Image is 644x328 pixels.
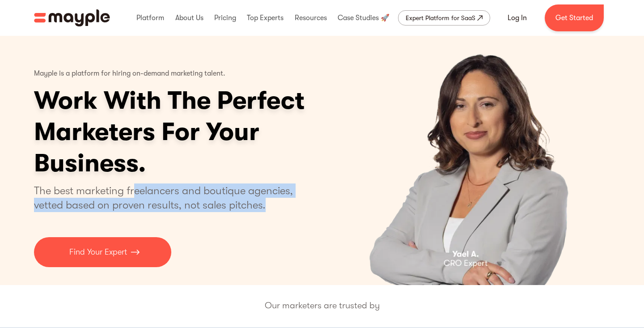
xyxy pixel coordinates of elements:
[34,9,110,26] img: Mayple logo
[34,9,110,26] a: home
[69,246,127,258] p: Find Your Expert
[398,10,490,26] a: Expert Platform for SaaS
[330,36,610,285] div: 3 of 4
[497,7,538,29] a: Log In
[545,4,604,31] a: Get Started
[173,4,206,32] div: About Us
[245,4,286,32] div: Top Experts
[34,237,171,267] a: Find Your Expert
[34,85,374,179] h1: Work With The Perfect Marketers For Your Business.
[34,63,225,85] p: Mayple is a platform for hiring on-demand marketing talent.
[212,4,238,32] div: Pricing
[330,36,610,285] div: carousel
[292,4,329,32] div: Resources
[34,183,304,212] p: The best marketing freelancers and boutique agencies, vetted based on proven results, not sales p...
[134,4,166,32] div: Platform
[406,13,475,23] div: Expert Platform for SaaS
